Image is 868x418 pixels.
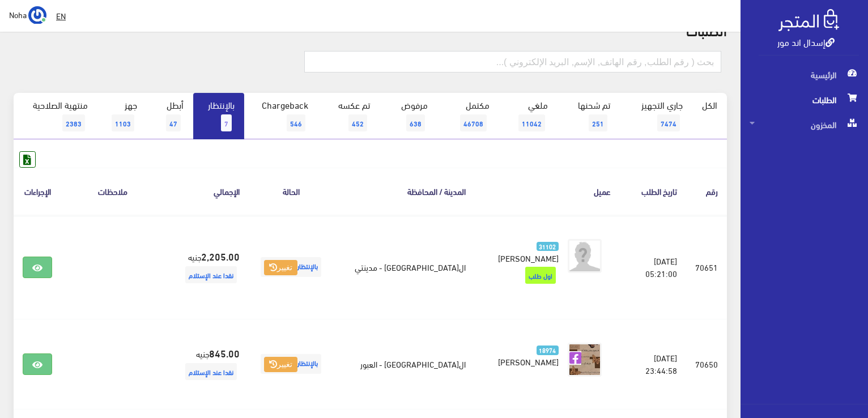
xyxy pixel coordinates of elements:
span: Noha [9,7,27,22]
th: تاريخ الطلب [620,168,686,215]
a: مرفوض638 [380,93,437,139]
span: [PERSON_NAME] [498,353,559,369]
span: بالإنتظار [261,257,321,277]
span: 452 [348,114,367,131]
span: 31102 [537,242,559,251]
a: EN [52,6,70,26]
span: 7474 [657,114,680,131]
a: تم شحنها251 [558,93,620,139]
td: ال[GEOGRAPHIC_DATA] - مدينتي [333,215,475,319]
span: 11042 [518,114,545,131]
span: 251 [589,114,607,131]
td: جنيه [164,319,249,409]
th: الحالة [249,168,333,215]
span: 546 [287,114,305,131]
strong: 2,205.00 [201,249,240,263]
span: الطلبات [750,87,859,112]
a: جاري التجهيز7474 [620,93,693,139]
a: الكل [692,93,727,117]
span: نقدا عند الإستلام [185,363,237,380]
img: picture [568,343,602,377]
th: المدينة / المحافظة [333,168,475,215]
span: نقدا عند الإستلام [185,266,237,283]
a: منتهية الصلاحية2383 [14,93,97,139]
span: اول طلب [525,267,556,284]
span: الرئيسية [750,62,859,87]
img: avatar.png [568,239,602,273]
a: جهز1103 [97,93,147,139]
a: تم عكسه452 [318,93,380,139]
img: ... [28,6,46,24]
a: الطلبات [741,87,868,112]
td: 70650 [686,319,727,409]
span: [PERSON_NAME] [498,250,559,266]
span: المخزون [750,112,859,137]
span: بالإنتظار [261,354,321,374]
a: ملغي11042 [499,93,558,139]
a: 31102 [PERSON_NAME] [493,239,559,264]
strong: 845.00 [209,346,240,360]
a: 18974 [PERSON_NAME] [493,343,559,368]
span: 1103 [112,114,134,131]
a: مكتمل46708 [437,93,499,139]
span: 7 [221,114,232,131]
td: جنيه [164,215,249,319]
th: الإجراءات [14,168,61,215]
th: رقم [686,168,727,215]
a: المخزون [741,112,868,137]
img: . [778,9,839,31]
span: 47 [166,114,181,131]
td: [DATE] 05:21:00 [620,215,686,319]
th: اﻹجمالي [164,168,249,215]
a: ... Noha [9,6,46,24]
td: ال[GEOGRAPHIC_DATA] - العبور [333,319,475,409]
a: بالإنتظار7 [193,93,244,139]
th: ملاحظات [61,168,164,215]
span: 46708 [460,114,487,131]
th: عميل [475,168,620,215]
span: 18974 [537,346,559,355]
input: بحث ( رقم الطلب, رقم الهاتف, الإسم, البريد اﻹلكتروني )... [304,51,721,72]
button: تغيير [264,260,297,276]
a: أبطل47 [147,93,193,139]
span: 2383 [62,114,85,131]
a: Chargeback546 [244,93,318,139]
span: 638 [406,114,425,131]
a: إسدال اند مور [777,33,835,50]
td: 70651 [686,215,727,319]
u: EN [56,8,66,23]
a: الرئيسية [741,62,868,87]
button: تغيير [264,357,297,373]
td: [DATE] 23:44:58 [620,319,686,409]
